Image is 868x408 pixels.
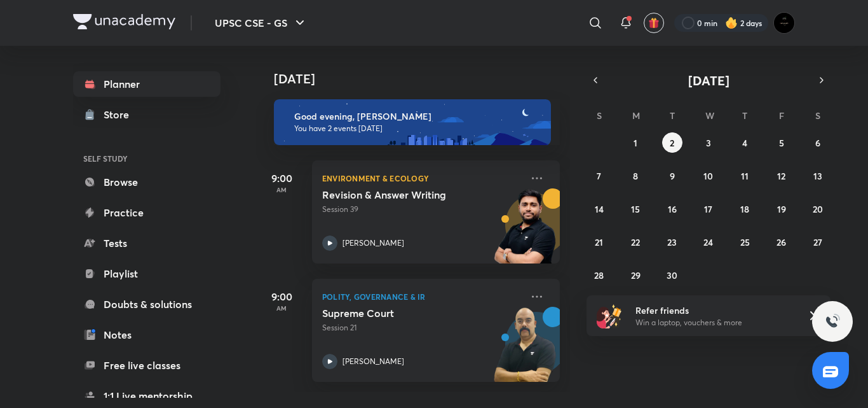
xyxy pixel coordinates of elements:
[735,165,755,186] button: September 11, 2025
[815,137,820,149] abbr: September 6, 2025
[589,199,609,219] button: September 14, 2025
[740,203,749,215] abbr: September 18, 2025
[322,307,480,320] h5: Supreme Court
[815,109,820,122] abbr: Saturday
[634,137,637,149] abbr: September 1, 2025
[73,230,220,256] a: Tests
[688,72,729,89] span: [DATE]
[773,12,795,34] img: karan bhuva
[777,170,785,182] abbr: September 12, 2025
[698,199,719,219] button: September 17, 2025
[670,109,675,122] abbr: Tuesday
[322,289,522,304] p: Polity, Governance & IR
[706,137,711,149] abbr: September 3, 2025
[667,269,677,281] abbr: September 30, 2025
[73,14,175,29] img: Company Logo
[813,203,823,215] abbr: September 20, 2025
[779,109,784,122] abbr: Friday
[735,199,755,219] button: September 18, 2025
[342,237,404,249] p: [PERSON_NAME]
[808,132,828,153] button: September 6, 2025
[342,356,404,367] p: [PERSON_NAME]
[670,137,674,149] abbr: September 2, 2025
[73,292,220,317] a: Doubts & solutions
[771,232,792,252] button: September 26, 2025
[73,14,175,32] a: Company Logo
[742,137,747,149] abbr: September 4, 2025
[294,123,539,134] p: You have 2 events [DATE]
[741,170,749,182] abbr: September 11, 2025
[742,109,747,122] abbr: Thursday
[662,165,682,186] button: September 9, 2025
[256,171,307,186] h5: 9:00
[322,322,522,334] p: Session 21
[735,232,755,252] button: September 25, 2025
[667,236,677,248] abbr: September 23, 2025
[633,170,638,182] abbr: September 8, 2025
[322,171,522,186] p: Environment & Ecology
[776,236,786,248] abbr: September 26, 2025
[698,232,719,252] button: September 24, 2025
[704,203,712,215] abbr: September 17, 2025
[725,17,738,29] img: streak
[813,236,822,248] abbr: September 27, 2025
[490,307,560,395] img: unacademy
[597,109,602,122] abbr: Sunday
[589,232,609,252] button: September 21, 2025
[777,203,786,215] abbr: September 19, 2025
[662,132,682,153] button: September 2, 2025
[207,10,315,36] button: UPSC CSE - GS
[705,109,714,122] abbr: Wednesday
[104,107,137,122] div: Store
[668,203,677,215] abbr: September 16, 2025
[73,71,220,97] a: Planner
[597,170,601,182] abbr: September 7, 2025
[625,265,646,285] button: September 29, 2025
[779,137,784,149] abbr: September 5, 2025
[73,169,220,195] a: Browse
[813,170,822,182] abbr: September 13, 2025
[635,304,792,317] h6: Refer friends
[662,232,682,252] button: September 23, 2025
[294,111,539,122] h6: Good evening, [PERSON_NAME]
[256,289,307,304] h5: 9:00
[771,132,792,153] button: September 5, 2025
[73,322,220,348] a: Notes
[594,269,604,281] abbr: September 28, 2025
[595,203,604,215] abbr: September 14, 2025
[631,236,640,248] abbr: September 22, 2025
[625,132,646,153] button: September 1, 2025
[256,304,307,312] p: AM
[808,232,828,252] button: September 27, 2025
[73,353,220,378] a: Free live classes
[73,102,220,127] a: Store
[740,236,750,248] abbr: September 25, 2025
[771,199,792,219] button: September 19, 2025
[274,71,573,87] h4: [DATE]
[635,317,792,328] p: Win a laptop, vouchers & more
[644,13,664,33] button: avatar
[73,200,220,225] a: Practice
[589,165,609,186] button: September 7, 2025
[597,303,622,328] img: referral
[256,186,307,193] p: AM
[825,314,840,329] img: ttu
[703,170,713,182] abbr: September 10, 2025
[274,99,551,145] img: evening
[698,165,719,186] button: September 10, 2025
[73,148,220,169] h6: SELF STUDY
[625,232,646,252] button: September 22, 2025
[808,165,828,186] button: September 13, 2025
[631,203,640,215] abbr: September 15, 2025
[73,261,220,286] a: Playlist
[631,269,641,281] abbr: September 29, 2025
[808,199,828,219] button: September 20, 2025
[698,132,719,153] button: September 3, 2025
[589,265,609,285] button: September 28, 2025
[662,199,682,219] button: September 16, 2025
[703,236,713,248] abbr: September 24, 2025
[632,109,640,122] abbr: Monday
[625,199,646,219] button: September 15, 2025
[735,132,755,153] button: September 4, 2025
[771,165,792,186] button: September 12, 2025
